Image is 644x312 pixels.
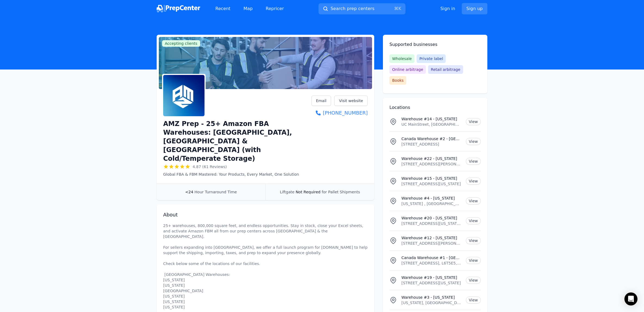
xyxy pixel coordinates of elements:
[401,196,462,201] p: Warehouse #4 - [US_STATE]
[157,5,200,12] img: PrepCenter
[466,118,481,125] a: View
[330,5,374,12] span: Search prep centers
[462,3,487,14] a: Sign up
[239,3,257,14] a: Map
[185,190,193,194] span: <24
[401,176,462,181] p: Warehouse #15 - [US_STATE]
[401,141,462,147] p: [STREET_ADDRESS]
[194,190,237,194] span: Hour Turnaround Time
[440,5,455,12] a: Sign in
[401,136,462,141] p: Canada Warehouse #2 - [GEOGRAPHIC_DATA]
[311,109,368,117] a: [PHONE_NUMBER]
[466,197,481,204] a: View
[261,3,288,14] a: Repricer
[389,65,426,74] span: Online arbitrage
[322,190,360,194] span: for Pallet Shipments
[401,161,462,167] p: [STREET_ADDRESS][PERSON_NAME][US_STATE]
[162,40,200,47] span: Accepting clients
[401,181,462,187] p: [STREET_ADDRESS][US_STATE]
[280,190,294,194] span: Liftgate
[401,260,462,266] p: [STREET_ADDRESS], L6T5E5, [GEOGRAPHIC_DATA]
[163,211,368,219] h2: About
[401,122,462,127] p: UC MainStreet, [GEOGRAPHIC_DATA], [GEOGRAPHIC_DATA], [US_STATE][GEOGRAPHIC_DATA], [GEOGRAPHIC_DATA]
[401,255,462,260] p: Canada Warehouse #1 - [GEOGRAPHIC_DATA]
[466,297,481,304] a: View
[163,172,311,177] p: Global FBA & FBM Mastered: Your Products, Every Market, One Solution
[163,75,205,116] img: AMZ Prep - 25+ Amazon FBA Warehouses: US, Canada & UK (with Cold/Temperate Storage)
[466,257,481,264] a: View
[466,217,481,224] a: View
[401,221,462,226] p: [STREET_ADDRESS][US_STATE][US_STATE]
[296,190,320,194] span: Not Required
[334,96,368,106] a: Visit website
[401,295,462,300] p: Warehouse #3 - [US_STATE]
[163,119,311,163] h1: AMZ Prep - 25+ Amazon FBA Warehouses: [GEOGRAPHIC_DATA], [GEOGRAPHIC_DATA] & [GEOGRAPHIC_DATA] (w...
[401,201,462,206] p: [US_STATE] , [GEOGRAPHIC_DATA]
[466,138,481,145] a: View
[211,3,235,14] a: Recent
[466,277,481,284] a: View
[389,54,414,63] span: Wholesale
[401,235,462,241] p: Warehouse #12 - [US_STATE]
[401,241,462,246] p: [STREET_ADDRESS][PERSON_NAME][US_STATE]
[466,237,481,244] a: View
[466,178,481,185] a: View
[394,6,398,11] kbd: ⌘
[389,104,481,111] h2: Locations
[401,280,462,286] p: [STREET_ADDRESS][US_STATE]
[428,65,463,74] span: Retail arbitrage
[417,54,446,63] span: Private label
[389,41,481,48] h2: Supported businesses
[466,158,481,165] a: View
[311,96,331,106] a: Email
[401,116,462,122] p: Warehouse #14 - [US_STATE]
[398,6,401,11] kbd: K
[401,275,462,280] p: Warehouse #19 - [US_STATE]
[193,164,227,169] span: 4.87 (61 Reviews)
[624,292,637,305] div: Open Intercom Messenger
[401,215,462,221] p: Warehouse #20 - [US_STATE]
[401,300,462,305] p: [US_STATE], [GEOGRAPHIC_DATA]
[389,76,406,85] span: Books
[401,156,462,161] p: Warehouse #22 - [US_STATE]
[318,3,405,14] button: Search prep centers⌘K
